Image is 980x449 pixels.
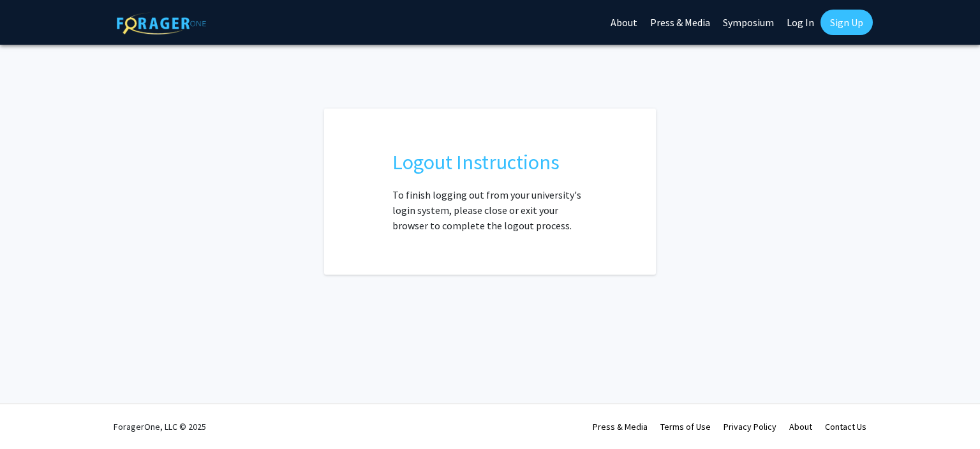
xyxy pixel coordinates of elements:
[593,421,648,432] a: Press & Media
[789,421,812,432] a: About
[117,12,206,34] img: ForagerOne Logo
[825,421,866,432] a: Contact Us
[820,10,873,35] a: Sign Up
[724,421,776,432] a: Privacy Policy
[392,150,588,174] h2: Logout Instructions
[114,404,206,449] div: ForagerOne, LLC © 2025
[392,187,588,233] p: To finish logging out from your university's login system, please close or exit your browser to c...
[660,421,711,432] a: Terms of Use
